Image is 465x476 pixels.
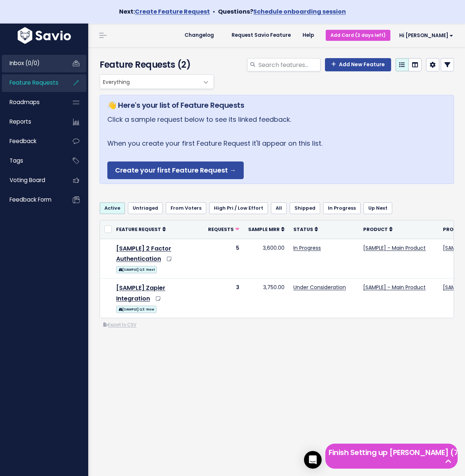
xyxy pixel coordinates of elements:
[107,161,244,180] a: Create your first Feature Request →
[244,278,289,318] td: 3,750.00
[116,304,157,313] a: [SAMPLE] Q3: Now
[271,202,287,214] a: All
[213,7,215,16] span: •
[10,176,45,184] span: Voting Board
[128,202,163,214] a: Untriaged
[363,225,393,233] a: Product
[100,75,199,89] span: Everything
[10,196,51,203] span: Feedback form
[116,226,161,232] span: Feature Request
[100,58,211,71] h4: Feature Requests (2)
[304,451,322,469] div: Open Intercom Messenger
[2,74,61,91] a: Feature Requests
[100,202,454,214] ul: Filter feature requests
[226,30,297,41] a: Request Savio Feature
[2,172,61,189] a: Voting Board
[325,58,391,71] a: Add New Feature
[116,225,166,233] a: Feature Request
[2,94,61,111] a: Roadmaps
[100,202,125,214] a: Active
[116,306,157,313] span: [SAMPLE] Q3: Now
[248,225,285,233] a: Sample MRR
[10,79,58,86] span: Feature Requests
[208,226,234,232] span: Requests
[2,133,61,150] a: Feedback
[244,239,289,278] td: 3,600.00
[103,322,136,328] a: Export to CSV
[363,284,426,291] a: [SAMPLE] - Main Product
[107,100,446,111] h5: 👋 Here's your list of Feature Requests
[399,33,453,38] span: Hi [PERSON_NAME]
[390,30,459,41] a: Hi [PERSON_NAME]
[329,447,454,458] h5: Finish Setting up [PERSON_NAME] (7 left)
[2,191,61,208] a: Feedback form
[208,225,239,233] a: Requests
[2,55,61,72] a: Inbox (0/0)
[218,7,346,16] strong: Questions?
[258,58,321,71] input: Search features...
[204,278,244,318] td: 3
[10,98,40,106] span: Roadmaps
[290,202,320,214] a: Shipped
[116,284,165,303] a: [SAMPLE] Zapier Integration
[293,244,321,252] a: In Progress
[293,284,346,291] a: Under Consideration
[363,244,426,252] a: [SAMPLE] - Main Product
[16,27,73,44] img: logo-white.9d6f32f41409.svg
[166,202,206,214] a: From Voters
[10,137,36,145] span: Feedback
[363,226,388,232] span: Product
[116,264,157,274] a: [SAMPLE] Q3: Next
[293,226,313,232] span: Status
[10,59,40,67] span: Inbox (0/0)
[248,226,280,232] span: Sample MRR
[10,157,23,164] span: Tags
[2,152,61,169] a: Tags
[209,202,268,214] a: High Pri / Low Effort
[10,118,31,125] span: Reports
[107,114,446,179] p: Click a sample request below to see its linked feedback. When you create your first Feature Reque...
[2,113,61,130] a: Reports
[135,7,210,16] a: Create Feature Request
[326,30,390,40] a: Add Card (2 days left)
[100,74,214,89] span: Everything
[293,225,318,233] a: Status
[116,244,171,263] a: [SAMPLE] 2 Factor Authentication
[297,30,320,41] a: Help
[116,266,157,273] span: [SAMPLE] Q3: Next
[204,239,244,278] td: 5
[364,202,392,214] a: Up Next
[185,33,214,38] span: Changelog
[323,202,361,214] a: In Progress
[253,7,346,16] a: Schedule onboarding session
[119,7,210,16] strong: Next:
